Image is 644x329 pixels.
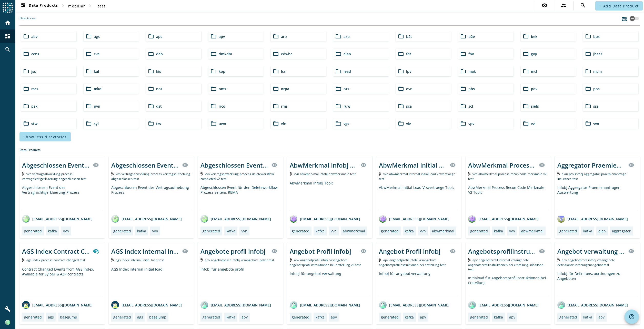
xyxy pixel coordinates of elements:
[60,315,77,320] div: basejump
[335,120,341,127] mat-icon: folder_open
[344,121,349,126] span: vgs
[468,121,474,126] span: vpv
[494,229,503,233] div: kafka
[468,275,548,297] div: Initiaload für Angebotsprofilinstruktionen bei Erstellung
[406,52,411,56] span: fdt
[111,247,179,255] div: AGS Index internal initial load
[156,104,162,109] span: qst
[468,185,548,211] div: AbwMerkmal Process Recon Code Merkmale V2 Topic
[48,315,54,320] div: ags
[182,248,188,254] mat-icon: visibility
[273,33,279,39] mat-icon: folder_open
[509,229,515,233] div: vvn
[22,172,86,181] span: Kafka Topic: vvn-vertragsabwicklung-process-vertragnichtigerklaerung-abgeschlossen-test
[23,33,29,39] mat-icon: folder_open
[557,172,627,181] span: Kafka Topic: elan-pov-infobj-aggregator-praemienanfrage-insurance-test
[290,258,292,262] img: Kafka Topic: apv-angebotprofil-infobj-vrsangebote-angebotsprofilinstruktionen-bei-erstellung-v2-test
[379,172,381,176] img: Kafka Topic: vvn-abwmerkmal-internal-initial-load-vrsvertraege-test
[523,120,529,127] mat-icon: folder_open
[343,229,365,233] div: abwmerkmal
[63,229,69,233] div: vvn
[290,258,361,267] span: Kafka Topic: apv-angebotprofil-infobj-vrsangebote-angebotsprofilinstruktionen-bei-erstellung-v2-test
[628,248,634,254] mat-icon: visibility
[460,86,466,92] mat-icon: folder_open
[60,3,66,9] mat-icon: chevron_right
[273,51,279,57] mat-icon: folder_open
[5,306,11,312] mat-icon: build
[381,229,399,233] div: generated
[111,267,191,297] div: AGS Index internal initial load.
[344,86,349,91] span: ots
[468,172,470,176] img: Kafka Topic: vvn-abwmerkmal-process-recon-code-merkmale-v2-test
[281,86,289,91] span: orpa
[420,229,426,233] div: vvn
[273,120,279,127] mat-icon: folder_open
[523,51,529,57] mat-icon: folder_open
[531,121,536,126] span: vvl
[290,271,370,297] div: Infobj für angebot verwaltung
[210,51,217,57] mat-icon: folder_open
[111,301,119,309] img: avatar
[468,301,476,309] img: avatar
[86,33,92,39] mat-icon: folder_open
[148,51,154,57] mat-icon: folder_open
[290,161,357,169] div: AbwMerkmal Infobj Topic
[593,86,600,91] span: pos
[203,315,220,320] div: generated
[156,69,161,74] span: kis
[3,3,13,13] img: spoud-logo.svg
[344,104,350,109] span: ruw
[113,229,131,233] div: generated
[111,215,119,223] img: avatar
[200,185,280,211] div: Abgeschlossen Event für den Deleteworkflow Prozess seitens REMA
[585,103,591,109] mat-icon: folder_open
[494,315,503,320] div: kafka
[219,34,225,39] span: apv
[450,162,456,168] mat-icon: visibility
[344,52,351,56] span: elan
[598,315,605,320] div: apv
[559,229,577,233] div: generated
[509,315,515,320] div: apv
[612,229,631,233] div: aggregator
[335,33,341,39] mat-icon: folder_open
[210,120,217,127] mat-icon: folder_open
[93,1,110,11] button: test
[331,229,337,233] div: vvn
[156,34,162,39] span: aps
[111,258,114,262] img: Kafka Topic: ags-index-internal-initial-load-test
[148,120,154,127] mat-icon: folder_open
[219,69,225,74] span: kop
[468,215,539,223] div: [EMAIL_ADDRESS][DOMAIN_NAME]
[31,34,37,39] span: abv
[460,120,466,127] mat-icon: folder_open
[200,301,271,309] div: [EMAIL_ADDRESS][DOMAIN_NAME]
[20,3,26,9] mat-icon: dashboard
[22,258,24,262] img: Kafka Topic: ags-index-process-contract-changed-test
[210,68,217,74] mat-icon: folder_open
[521,229,544,233] div: abwmerkmal
[210,86,217,92] mat-icon: folder_open
[273,68,279,74] mat-icon: folder_open
[200,215,271,223] div: [EMAIL_ADDRESS][DOMAIN_NAME]
[294,172,356,176] span: Kafka Topic: vvn-abwmerkmal-infobj-abwmerkmale-test
[557,258,560,262] img: Kafka Topic: apv-angebotprofil-infobj-vrsangebote-definitionszuordnungzuangebot-test
[406,121,411,126] span: viv
[31,104,37,109] span: psk
[450,248,456,254] mat-icon: visibility
[22,267,102,297] div: Contract Changed Events from AGS Index. Available for Sylber & AZP contracts
[87,3,93,9] mat-icon: chevron_right
[111,172,114,176] img: Kafka Topic: vvn-vertragsabwicklung-process-vertragsaufhebung-abgeschlossen-test
[290,215,360,223] div: [EMAIL_ADDRESS][DOMAIN_NAME]
[405,229,414,233] div: kafka
[460,33,466,39] mat-icon: folder_open
[290,247,351,255] div: Angebot Profil infobj
[219,104,225,109] span: rico
[48,229,57,233] div: kafka
[31,86,38,91] span: mcs
[531,34,537,39] span: bek
[203,229,220,233] div: generated
[557,247,625,255] div: Angebot verwaltung infobj
[593,121,599,126] span: vvn
[379,271,459,297] div: Infobj für angebot verwaltung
